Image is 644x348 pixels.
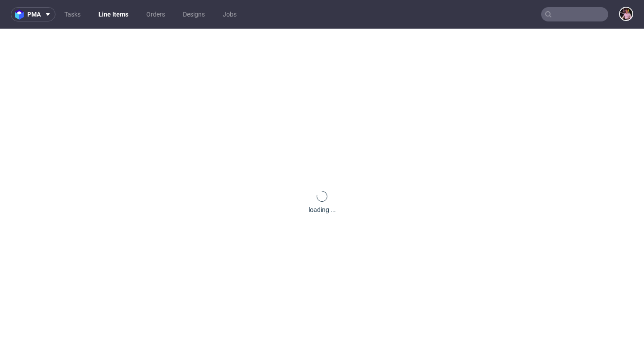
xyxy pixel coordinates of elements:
img: Aleks Ziemkowski [620,8,632,20]
a: Jobs [217,7,242,21]
span: pma [27,11,41,17]
a: Orders [141,7,170,21]
a: Line Items [93,7,134,21]
a: Designs [178,7,210,21]
div: loading ... [309,205,336,214]
img: logo [15,9,27,20]
a: Tasks [59,7,86,21]
button: pma [11,7,55,21]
